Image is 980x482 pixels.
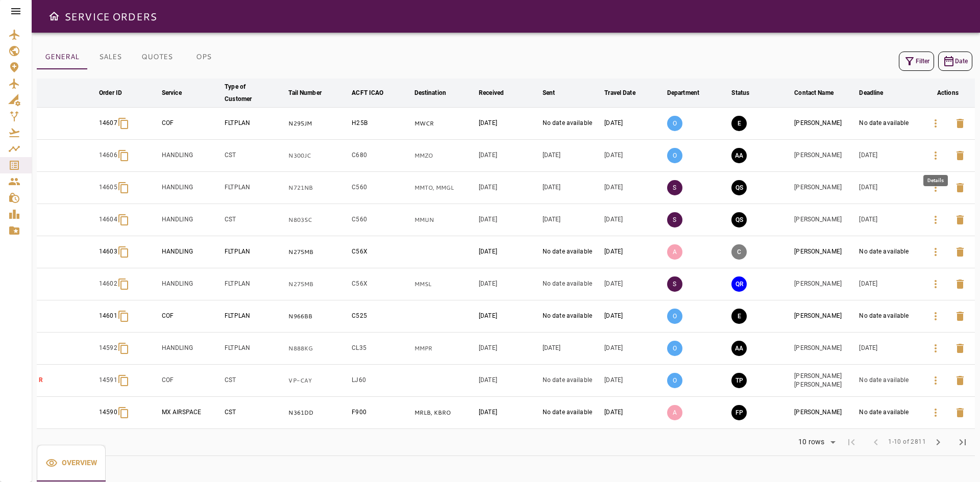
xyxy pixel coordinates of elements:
td: No date available [857,397,920,429]
p: 14601 [99,312,117,320]
div: 10 rows [796,438,827,446]
span: Received [479,87,517,99]
div: Type of Customer [225,81,271,105]
td: [DATE] [857,172,920,204]
td: No date available [857,236,920,268]
button: Overview [37,445,106,481]
span: last_page [957,436,969,448]
span: Last Page [950,430,975,454]
td: [DATE] [857,333,920,365]
p: N361DD [288,409,348,417]
button: Details [923,272,948,296]
td: CST [223,140,286,172]
span: Type of Customer [225,81,284,105]
p: N275MB [288,280,348,289]
p: MRLB, KBRO [414,409,475,417]
button: Details [923,368,948,393]
button: Delete [948,400,972,425]
div: Destination [414,87,446,99]
button: Details [923,240,948,264]
button: EXECUTION [731,116,747,131]
span: chevron_right [932,436,944,448]
button: Details [923,336,948,361]
td: HANDLING [160,333,223,365]
td: No date available [541,236,602,268]
td: [DATE] [477,204,541,236]
p: S [667,276,682,292]
button: Details [923,175,948,200]
td: MX AIRSPACE [160,397,223,429]
p: 14590 [99,408,117,417]
td: C560 [350,204,412,236]
p: MMPR [414,344,475,353]
td: COF [160,300,223,333]
span: Destination [414,87,459,99]
button: Delete [948,240,972,264]
button: Date [938,52,972,71]
span: Previous Page [864,430,888,454]
td: [DATE] [602,108,665,140]
td: [PERSON_NAME] [792,300,857,333]
td: [DATE] [602,172,665,204]
span: ACFT ICAO [352,87,397,99]
td: No date available [541,108,602,140]
td: [PERSON_NAME] [792,333,857,365]
td: [PERSON_NAME] [792,204,857,236]
span: Sent [543,87,569,99]
button: QUOTE SENT [731,212,747,227]
p: 14605 [99,183,117,192]
td: [DATE] [477,333,541,365]
p: 14592 [99,344,117,352]
td: [DATE] [602,300,665,333]
td: [DATE] [602,397,665,429]
td: FLTPLAN [223,108,286,140]
p: 14603 [99,247,117,256]
div: Department [667,87,699,99]
td: [DATE] [541,204,602,236]
td: [DATE] [477,268,541,300]
td: [DATE] [541,172,602,204]
button: Delete [948,175,972,200]
div: Service [162,87,182,99]
p: A [667,244,682,260]
p: MMZO [414,151,475,160]
td: [DATE] [477,236,541,268]
td: [DATE] [541,333,602,365]
div: Tail Number [288,87,321,99]
span: Contact Name [794,87,847,99]
td: FLTPLAN [223,300,286,333]
td: CST [223,397,286,429]
td: No date available [857,108,920,140]
button: QUOTE SENT [731,180,747,195]
td: [DATE] [602,365,665,397]
div: basic tabs example [37,45,227,69]
span: Tail Number [288,87,334,99]
p: S [667,180,682,195]
div: 10 rows [792,435,839,450]
td: LJ60 [350,365,412,397]
button: AWAITING ASSIGNMENT [731,341,747,356]
td: COF [160,108,223,140]
td: [PERSON_NAME] [792,268,857,300]
p: N300JC [288,151,348,160]
p: N721NB [288,184,348,192]
td: [DATE] [602,236,665,268]
td: [PERSON_NAME] [792,397,857,429]
p: VP-CAY [288,376,348,385]
td: H25B [350,108,412,140]
span: Next Page [926,430,950,454]
td: HANDLING [160,268,223,300]
button: Delete [948,272,972,296]
td: F900 [350,397,412,429]
button: Delete [948,304,972,328]
td: COF [160,365,223,397]
td: C560 [350,172,412,204]
button: Delete [948,111,972,136]
p: N275MB [288,248,348,257]
p: 14591 [99,376,117,385]
td: [DATE] [602,204,665,236]
td: [PERSON_NAME] [792,108,857,140]
span: Travel Date [604,87,648,99]
td: CST [223,365,286,397]
td: C680 [350,140,412,172]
